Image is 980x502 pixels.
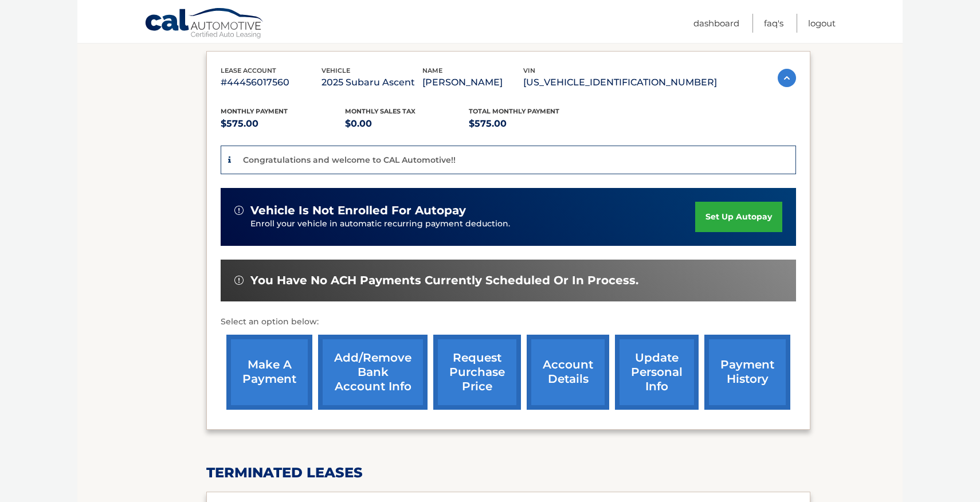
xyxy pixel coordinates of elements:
[250,218,695,230] p: Enroll your vehicle in automatic recurring payment deduction.
[693,14,739,33] a: Dashboard
[221,315,796,329] p: Select an option below:
[615,335,699,410] a: update personal info
[250,273,638,288] span: You have no ACH payments currently scheduled or in process.
[234,276,244,285] img: alert-white.svg
[523,66,535,74] span: vin
[144,7,265,41] a: Cal Automotive
[318,335,428,410] a: Add/Remove bank account info
[226,335,312,410] a: make a payment
[527,335,609,410] a: account details
[345,116,469,132] p: $0.00
[704,335,790,410] a: payment history
[695,202,782,232] a: set up autopay
[322,74,422,91] p: 2025 Subaru Ascent
[422,66,442,74] span: name
[221,107,288,115] span: Monthly Payment
[243,155,456,165] p: Congratulations and welcome to CAL Automotive!!
[221,116,345,132] p: $575.00
[206,464,810,481] h2: terminated leases
[221,74,322,91] p: #44456017560
[778,69,796,87] img: accordion-active.svg
[322,66,350,74] span: vehicle
[250,203,466,218] span: vehicle is not enrolled for autopay
[523,74,717,91] p: [US_VEHICLE_IDENTIFICATION_NUMBER]
[469,116,593,132] p: $575.00
[764,14,783,33] a: FAQ's
[808,14,836,33] a: Logout
[469,107,559,115] span: Total Monthly Payment
[345,107,415,115] span: Monthly sales Tax
[422,74,523,91] p: [PERSON_NAME]
[221,66,276,74] span: lease account
[234,206,244,215] img: alert-white.svg
[433,335,521,410] a: request purchase price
